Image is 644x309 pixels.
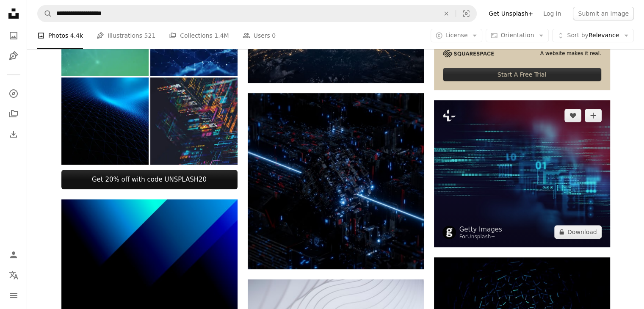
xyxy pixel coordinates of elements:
a: Download History [5,126,22,143]
button: Search Unsplash [38,6,52,22]
button: Clear [437,6,456,22]
a: Log in / Sign up [5,246,22,263]
a: Get Unsplash+ [484,7,538,20]
a: Illustrations 521 [97,22,155,49]
img: Go to Getty Images's profile [442,226,456,239]
a: Log in [538,7,566,20]
span: A website makes it real. [540,50,601,57]
span: 0 [272,31,276,40]
span: Orientation [500,32,534,39]
a: blue and black digital wallpaper [61,254,238,262]
span: License [445,32,468,39]
img: file-1705255347840-230a6ab5bca9image [443,50,494,57]
button: Menu [5,287,22,304]
button: Language [5,267,22,284]
a: Illustrations [5,47,22,64]
img: blue geometric abstract technology and science background [434,100,610,247]
a: Photos [5,27,22,44]
span: 1.4M [214,31,229,40]
div: For [459,234,502,240]
button: Submit an image [573,7,634,20]
button: Sort byRelevance [552,29,634,42]
a: Get 20% off with code UNSPLASH20 [61,170,238,189]
span: 521 [144,31,156,40]
span: Sort by [567,32,588,39]
a: Collections [5,105,22,122]
img: a city at night [248,93,424,269]
button: Download [554,225,602,239]
a: a city at night [248,177,424,185]
a: Unsplash+ [467,234,495,240]
a: Explore [5,85,22,102]
a: Home — Unsplash [5,5,22,24]
button: Visual search [456,6,476,22]
button: License [431,29,483,42]
img: AI - Artificial Intelligence - concept CPU quantum computing. Digital transformation and big data [150,77,238,165]
a: Users 0 [243,22,276,49]
div: Start A Free Trial [443,68,601,81]
form: Find visuals sitewide [37,5,477,22]
button: Like [564,109,581,122]
a: Collections 1.4M [169,22,229,49]
button: Add to Collection [585,109,602,122]
span: Relevance [567,31,619,40]
a: blue geometric abstract technology and science background [434,170,610,177]
img: Abstract background [61,77,149,165]
button: Orientation [486,29,549,42]
a: Getty Images [459,225,502,234]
